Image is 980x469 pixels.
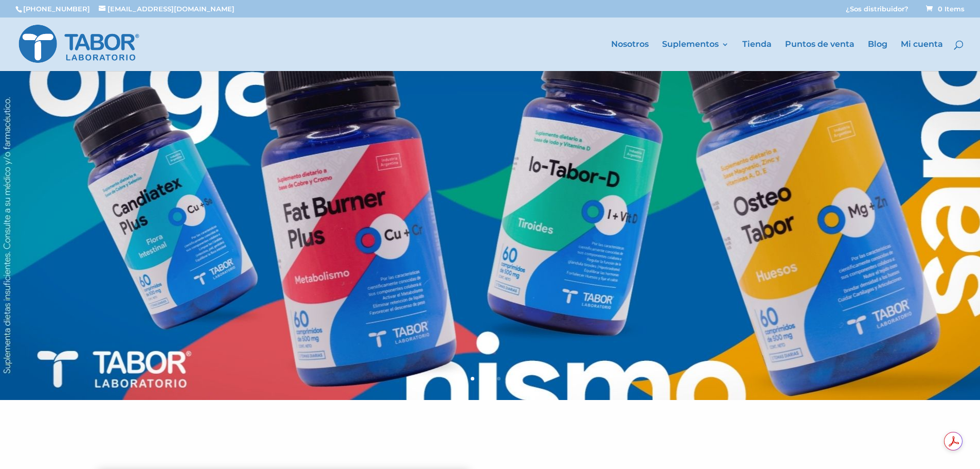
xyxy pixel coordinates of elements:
[23,5,90,13] a: [PHONE_NUMBER]
[662,41,729,71] a: Suplementos
[488,377,492,380] a: 3
[611,41,649,71] a: Nosotros
[471,377,474,380] a: 1
[846,6,908,18] a: ¿Sos distribuidor?
[742,41,772,71] a: Tienda
[479,377,483,380] a: 2
[924,5,965,13] a: 0 Items
[785,41,854,71] a: Puntos de venta
[901,41,943,71] a: Mi cuenta
[17,23,140,65] img: Laboratorio Tabor
[926,5,965,13] span: 0 Items
[868,41,887,71] a: Blog
[99,5,235,13] a: [EMAIL_ADDRESS][DOMAIN_NAME]
[497,377,501,380] a: 4
[506,377,509,380] a: 5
